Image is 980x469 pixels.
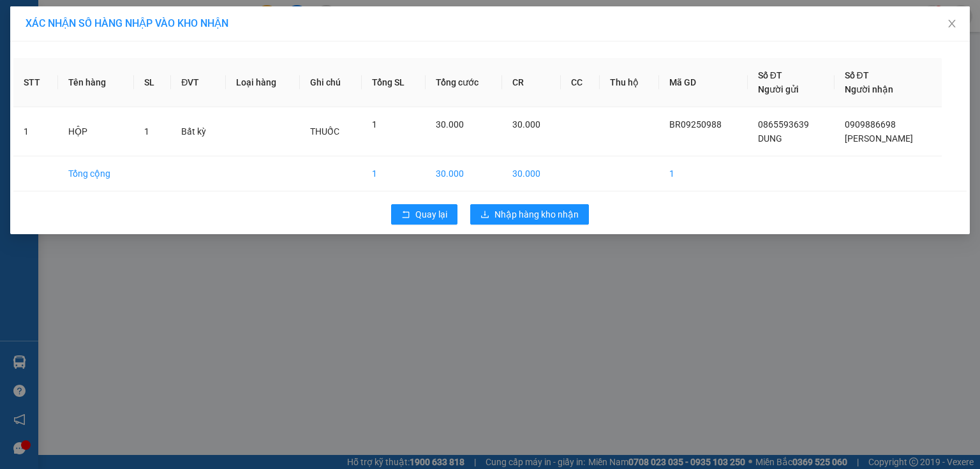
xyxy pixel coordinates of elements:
[845,119,896,130] span: 0909886698
[362,156,426,191] td: 1
[845,84,893,94] span: Người nhận
[13,58,58,107] th: STT
[11,26,100,41] div: vinh
[561,58,600,107] th: CC
[391,204,457,225] button: rollbackQuay lại
[13,107,58,156] td: 1
[11,41,100,59] div: 0938352377
[502,156,561,191] td: 30.000
[310,126,339,137] span: THUỐC
[171,58,226,107] th: ĐVT
[758,119,809,130] span: 0865593639
[109,12,140,26] span: Nhận:
[11,12,31,26] span: Gửi:
[480,210,489,220] span: download
[171,107,226,156] td: Bất kỳ
[107,70,117,84] span: C :
[26,17,228,29] span: XÁC NHẬN SỐ HÀNG NHẬP VÀO KHO NHẬN
[109,41,198,59] div: 0948114530
[58,156,134,191] td: Tổng cộng
[845,70,869,80] span: Số ĐT
[58,107,134,156] td: HỘP
[600,58,659,107] th: Thu hộ
[134,58,171,107] th: SL
[11,93,198,108] div: Tên hàng: thung ( : 1 )
[11,11,100,26] div: 167 QL13
[659,156,747,191] td: 1
[934,6,970,42] button: Close
[300,58,362,107] th: Ghi chú
[845,133,913,144] span: [PERSON_NAME]
[758,70,782,80] span: Số ĐT
[758,84,799,94] span: Người gửi
[372,119,377,130] span: 1
[669,119,722,130] span: BR09250988
[436,119,464,130] span: 30.000
[144,126,149,137] span: 1
[426,156,502,191] td: 30.000
[226,58,299,107] th: Loại hàng
[947,19,957,29] span: close
[109,11,198,26] div: Bình Giã
[107,67,200,85] div: 40.000
[109,26,198,41] div: lan
[512,119,540,130] span: 30.000
[362,58,426,107] th: Tổng SL
[426,58,502,107] th: Tổng cước
[494,207,579,221] span: Nhập hàng kho nhận
[415,207,447,221] span: Quay lại
[470,204,589,225] button: downloadNhập hàng kho nhận
[401,210,410,220] span: rollback
[758,133,782,144] span: DUNG
[122,91,139,109] span: SL
[659,58,747,107] th: Mã GD
[58,58,134,107] th: Tên hàng
[502,58,561,107] th: CR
